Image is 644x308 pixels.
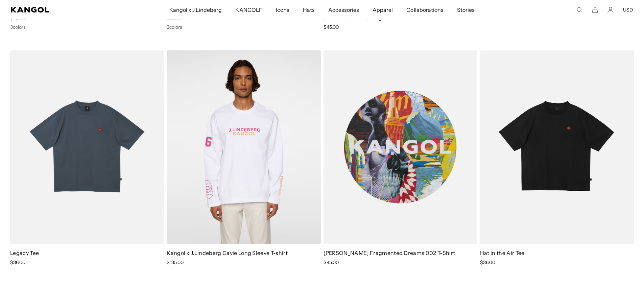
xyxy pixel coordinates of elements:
div: 3 colors [10,24,164,30]
div: 2 colors [167,24,320,30]
img: Hat in the Air Tee [480,50,634,244]
img: Tristan Eaton Fragmented Dreams 002 T-Shirt [324,50,477,244]
span: $45.00 [324,259,339,265]
a: Account [607,7,614,13]
a: Kangol [11,7,112,13]
a: [PERSON_NAME] Fragmented Dreams 002 T-Shirt [324,250,455,256]
button: Cart [592,7,598,13]
span: $135.00 [167,259,184,265]
a: Legacy Tee [10,250,39,256]
img: Legacy Tee [10,50,164,244]
img: Kangol x J.Lindeberg Davie Long Sleeve T-shirt [167,50,320,244]
span: $36.00 [480,259,495,265]
span: $36.00 [10,259,25,265]
summary: Search here [576,7,582,13]
a: Kangol x J.Lindeberg Davie Long Sleeve T-shirt [167,250,288,256]
button: USD [623,7,633,13]
span: $45.00 [324,24,339,30]
a: Hat in the Air Tee [480,250,525,256]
